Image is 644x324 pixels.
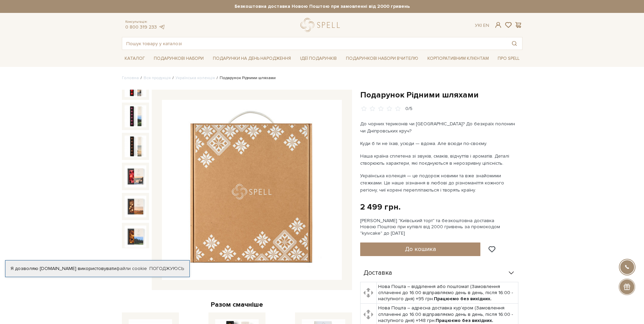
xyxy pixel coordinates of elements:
button: Пошук товару у каталозі [507,37,522,50]
a: Погоджуюсь [149,266,184,272]
strong: Безкоштовна доставка Новою Поштою при замовленні від 2000 гривень [122,3,522,10]
a: 0 800 319 233 [125,24,157,30]
p: Наша країна сплетена зі звуків, смаків, відчуттів і ароматів. Деталі створюють характери, які поє... [360,152,519,167]
a: Подарункові набори [151,53,206,64]
a: Каталог [122,53,148,64]
div: Ук [475,22,489,29]
div: Я дозволяю [DOMAIN_NAME] використовувати [5,266,189,272]
div: Разом смачніше [122,300,352,309]
img: Подарунок Рідними шляхами [125,226,146,247]
a: Корпоративним клієнтам [425,53,492,64]
p: До чорних териконів чи [GEOGRAPHIC_DATA]? До безкраїх полонин чи Дніпровських круч? [360,120,519,134]
div: 0/5 [405,106,412,112]
a: Головна [122,75,139,80]
b: Працюємо без вихідних. [436,318,493,323]
span: Консультація: [125,20,165,24]
a: logo [300,18,343,32]
li: Подарунок Рідними шляхами [215,75,276,81]
span: До кошика [405,245,436,253]
a: Українська колекція [176,75,215,80]
a: Ідеї подарунків [297,53,339,64]
b: Працюємо без вихідних. [434,296,492,302]
input: Пошук товару у каталозі [122,37,507,50]
img: Подарунок Рідними шляхами [162,100,342,280]
a: Про Spell [495,53,522,64]
button: До кошика [360,242,481,256]
img: Подарунок Рідними шляхами [125,196,146,217]
a: Вся продукція [144,75,171,80]
td: Нова Пошта – відділення або поштомат (Замовлення сплаченні до 16:00 відправляємо день в день, піс... [377,282,518,304]
span: Доставка [364,270,392,276]
img: Подарунок Рідними шляхами [125,165,146,187]
img: Подарунок Рідними шляхами [125,136,146,157]
a: файли cookie [116,266,147,271]
div: [PERSON_NAME] "Київський торт" та безкоштовна доставка Новою Поштою при купівлі від 2000 гривень ... [360,218,522,236]
a: Подарункові набори Вчителю [343,53,421,64]
img: Подарунок Рідними шляхами [125,105,146,127]
p: Українська колекція — це подорож новими та вже знайомими стежками. Це наше зізнання в любові до р... [360,172,519,194]
a: telegram [159,24,165,30]
p: Куди б ти не їхав, усюди — вдома. Але всюди по-своєму. [360,140,519,147]
a: En [483,22,489,28]
span: | [481,22,482,28]
div: 2 499 грн. [360,202,401,212]
a: Подарунки на День народження [210,53,294,64]
h1: Подарунок Рідними шляхами [360,90,522,100]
